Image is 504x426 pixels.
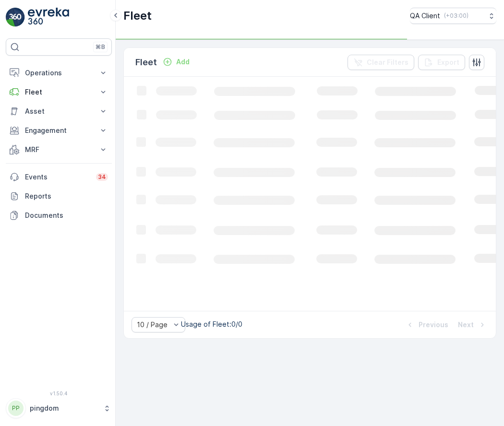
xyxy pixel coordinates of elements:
[123,8,152,24] p: Fleet
[8,401,24,416] div: PP
[367,58,408,67] p: Clear Filters
[444,12,468,20] p: ( +03:00 )
[6,390,112,396] span: v 1.50.4
[96,43,105,51] p: ⌘B
[25,87,93,97] p: Fleet
[159,56,193,68] button: Add
[28,8,69,27] img: logo_light-DOdMpM7g.png
[6,398,112,418] button: PPpingdom
[25,191,108,201] p: Reports
[458,320,474,330] p: Next
[418,55,465,70] button: Export
[135,56,157,69] p: Fleet
[437,58,459,67] p: Export
[25,126,93,135] p: Engagement
[6,102,112,121] button: Asset
[25,172,90,182] p: Events
[181,319,242,329] p: Usage of Fleet : 0/0
[30,403,98,413] p: pingdom
[6,187,112,206] a: Reports
[6,167,112,187] a: Events34
[457,319,488,331] button: Next
[25,145,93,154] p: MRF
[348,55,414,70] button: Clear Filters
[25,106,93,116] p: Asset
[176,57,190,67] p: Add
[404,319,449,331] button: Previous
[6,121,112,140] button: Engagement
[410,8,496,24] button: QA Client(+03:00)
[6,140,112,159] button: MRF
[419,320,448,330] p: Previous
[6,206,112,225] a: Documents
[6,63,112,83] button: Operations
[25,68,93,78] p: Operations
[410,11,440,21] p: QA Client
[25,211,108,220] p: Documents
[98,173,106,181] p: 34
[6,8,25,27] img: logo
[6,83,112,102] button: Fleet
